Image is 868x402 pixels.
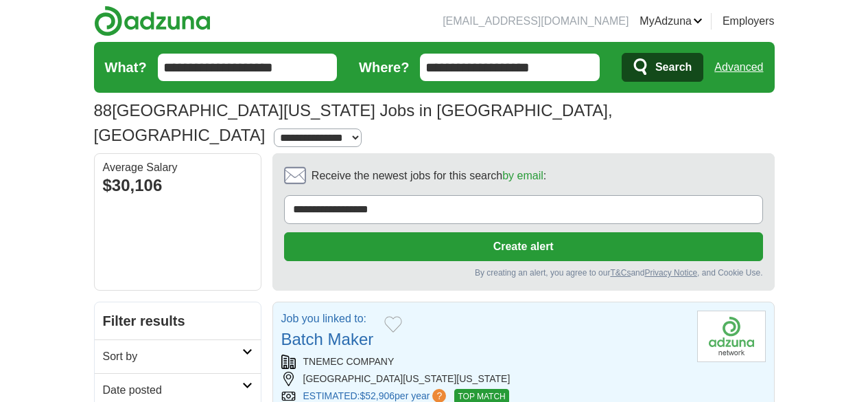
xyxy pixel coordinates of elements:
span: $52,906 [360,390,395,401]
div: Average Salary [103,162,253,173]
h2: Sort by [103,348,242,365]
a: Batch Maker [281,330,374,348]
span: 88 [94,98,113,123]
img: Adzuna logo [94,5,211,36]
a: Employers [723,13,775,30]
p: Job you linked to: [281,311,374,327]
span: Search [655,54,692,81]
a: Advanced [714,54,763,81]
a: by email [502,170,543,181]
a: MyAdzuna [640,13,703,30]
div: [GEOGRAPHIC_DATA][US_STATE][US_STATE] [281,372,686,386]
div: $30,106 [103,173,253,198]
label: Where? [359,57,409,78]
li: [EMAIL_ADDRESS][DOMAIN_NAME] [443,13,629,30]
h2: Filter results [95,302,261,339]
img: Company logo [697,311,766,362]
div: By creating an alert, you agree to our and , and Cookie Use. [284,267,763,279]
h2: Date posted [103,382,242,399]
button: Search [622,53,703,82]
span: Receive the newest jobs for this search : [312,168,546,184]
a: Sort by [95,339,261,373]
a: T&Cs [610,268,631,278]
button: Create alert [284,232,763,261]
h1: [GEOGRAPHIC_DATA][US_STATE] Jobs in [GEOGRAPHIC_DATA], [GEOGRAPHIC_DATA] [94,101,613,144]
label: What? [105,57,147,78]
a: Privacy Notice [644,268,697,278]
button: Add to favorite jobs [384,316,402,333]
div: TNEMEC COMPANY [281,355,686,369]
